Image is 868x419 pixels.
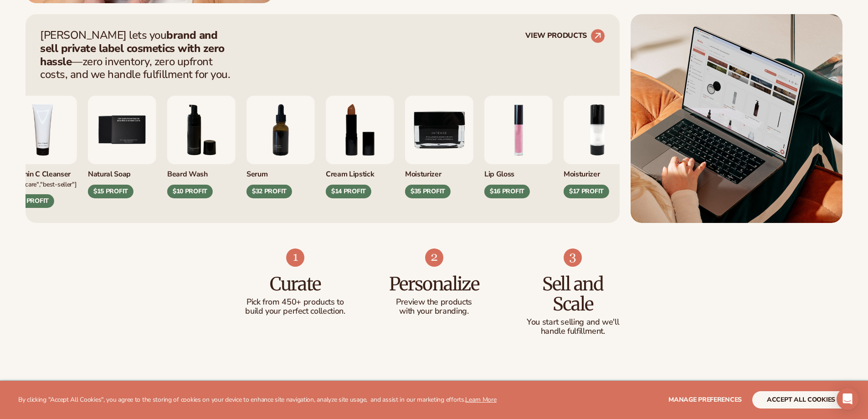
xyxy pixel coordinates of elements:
[326,185,371,198] div: $14 PROFIT
[88,164,156,179] div: Natural Soap
[88,96,156,198] div: 5 / 9
[326,96,394,164] img: Luxury cream lipstick.
[167,96,236,164] img: Foaming beard wash.
[425,248,443,267] img: Shopify Image 8
[9,96,77,164] img: Vitamin c cleanser.
[484,96,553,164] img: Pink lip gloss.
[88,96,156,164] img: Nature bar of soap.
[88,185,134,198] div: $15 PROFIT
[525,29,605,43] a: VIEW PRODUCTS
[40,29,236,81] p: [PERSON_NAME] lets you —zero inventory, zero upfront costs, and we handle fulfillment for you.
[465,395,496,404] a: Learn More
[564,248,582,267] img: Shopify Image 9
[244,298,347,316] p: Pick from 450+ products to build your perfect collection.
[522,318,624,327] p: You start selling and we'll
[564,96,632,164] img: Moisturizing lotion.
[247,185,292,198] div: $32 PROFIT
[484,96,553,198] div: 1 / 9
[167,185,213,198] div: $10 PROFIT
[167,164,236,179] div: Beard Wash
[564,164,632,179] div: Moisturizer
[484,185,530,198] div: $16 PROFIT
[405,96,473,198] div: 9 / 9
[405,185,451,198] div: $35 PROFIT
[244,274,347,294] h3: Curate
[564,96,632,198] div: 2 / 9
[326,96,394,198] div: 8 / 9
[40,28,225,69] strong: brand and sell private label cosmetics with zero hassle
[247,164,315,179] div: Serum
[9,179,77,189] div: ["Skincare","Best-seller"]
[752,391,850,409] button: accept all cookies
[484,164,553,179] div: Lip Gloss
[9,96,77,208] div: 4 / 9
[383,298,485,307] p: Preview the products
[247,96,315,198] div: 7 / 9
[286,248,304,267] img: Shopify Image 7
[522,274,624,314] h3: Sell and Scale
[383,307,485,316] p: with your branding.
[631,14,842,223] img: Shopify Image 5
[564,185,609,198] div: $17 PROFIT
[522,327,624,336] p: handle fulfillment.
[405,164,473,179] div: Moisturizer
[326,164,394,179] div: Cream Lipstick
[668,391,742,409] button: Manage preferences
[18,396,497,404] p: By clicking "Accept All Cookies", you agree to the storing of cookies on your device to enhance s...
[9,164,77,179] div: Vitamin C Cleanser
[247,96,315,164] img: Collagen and retinol serum.
[837,388,858,410] div: Open Intercom Messenger
[668,395,742,404] span: Manage preferences
[383,274,485,294] h3: Personalize
[9,194,54,208] div: $21 PROFIT
[167,96,236,198] div: 6 / 9
[405,96,473,164] img: Moisturizer.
